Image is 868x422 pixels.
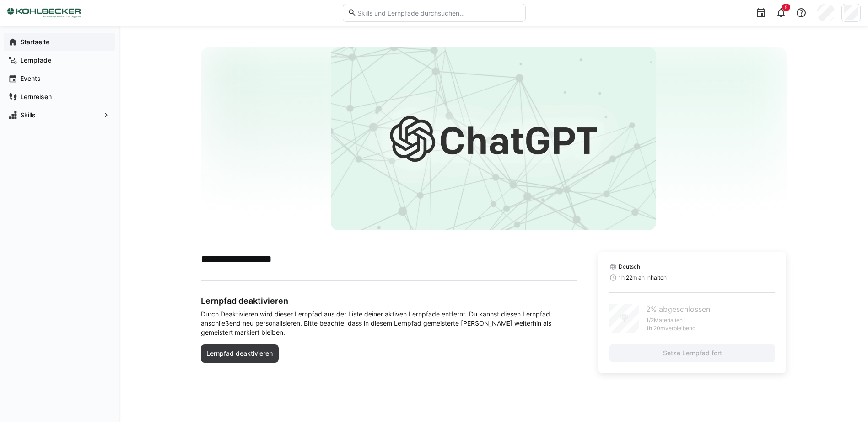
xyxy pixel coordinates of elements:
p: Materialien [654,316,683,324]
span: Deutsch [619,263,640,270]
span: 5 [785,5,787,10]
h3: Lernpfad deaktivieren [201,295,577,306]
button: Lernpfad deaktivieren [201,344,279,363]
input: Skills und Lernpfade durchsuchen… [356,9,520,17]
span: 1h 22m an Inhalten [619,274,667,281]
p: 1h 20m [646,325,665,332]
p: verbleibend [665,325,695,332]
p: 1/2 [646,316,654,324]
p: 2% abgeschlossen [646,304,710,315]
span: Lernpfad deaktivieren [205,349,274,358]
span: Setze Lernpfad fort [662,348,723,358]
button: Setze Lernpfad fort [609,344,776,362]
span: Durch Deaktivieren wird dieser Lernpfad aus der Liste deiner aktiven Lernpfade entfernt. Du kanns... [201,310,577,337]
